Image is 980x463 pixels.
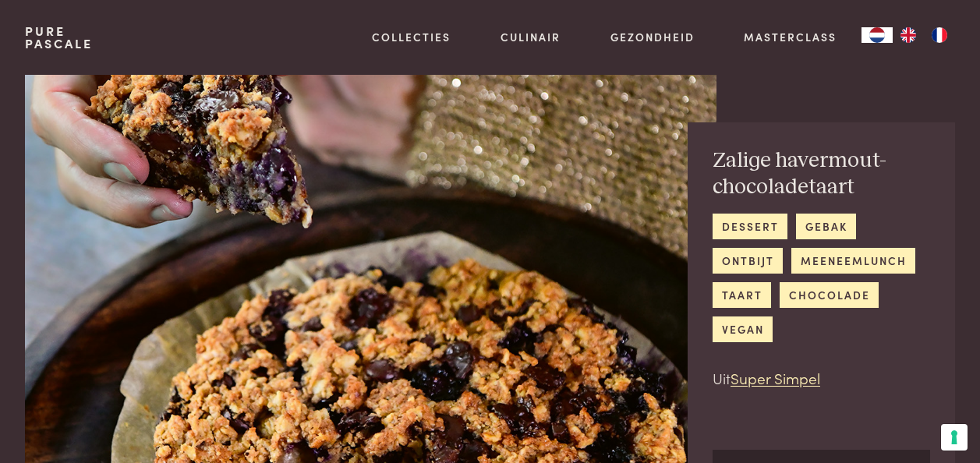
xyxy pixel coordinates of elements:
a: Super Simpel [731,367,820,388]
a: Gezondheid [610,29,695,45]
div: Language [861,27,893,43]
a: Culinair [501,29,561,45]
p: Uit [713,367,930,390]
a: chocolade [780,282,879,308]
a: Masterclass [744,29,837,45]
a: PurePascale [25,25,93,50]
a: dessert [713,214,787,239]
ul: Language list [893,27,955,43]
a: EN [893,27,924,43]
a: meeneemlunch [791,248,915,274]
aside: Language selected: Nederlands [861,27,955,43]
a: vegan [713,316,773,342]
a: gebak [796,214,856,239]
h2: Zalige havermout-chocoladetaart [713,147,930,201]
a: ontbijt [713,248,783,274]
a: FR [924,27,955,43]
a: taart [713,282,771,308]
a: Collecties [372,29,451,45]
button: Uw voorkeuren voor toestemming voor trackingtechnologieën [941,424,968,451]
a: NL [861,27,893,43]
